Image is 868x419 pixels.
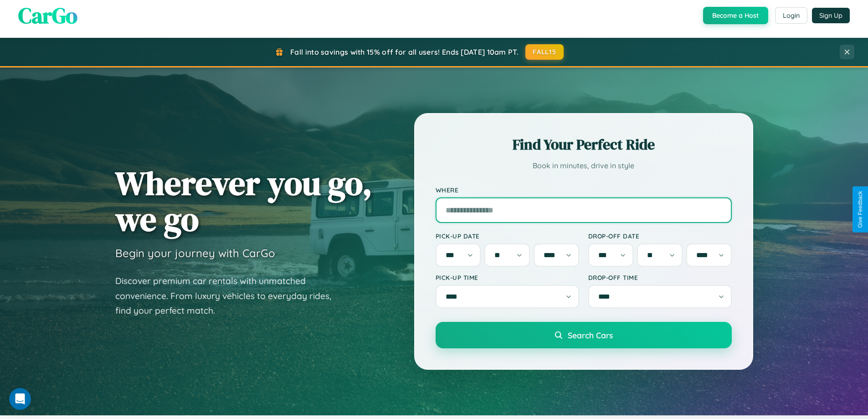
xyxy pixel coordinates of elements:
div: Give Feedback [857,191,863,228]
p: Book in minutes, drive in style [436,159,732,172]
iframe: Intercom live chat [9,388,31,410]
button: Login [775,7,807,24]
button: Search Cars [436,322,732,348]
label: Where [436,186,732,194]
button: FALL15 [525,44,564,60]
h3: Begin your journey with CarGo [115,246,275,260]
h1: Wherever you go, we go [115,165,372,237]
button: Become a Host [703,7,768,24]
label: Drop-off Date [588,232,732,240]
label: Pick-up Time [436,274,579,281]
label: Pick-up Date [436,232,579,240]
label: Drop-off Time [588,274,732,281]
span: CarGo [18,0,77,31]
span: Search Cars [568,330,613,340]
button: Sign Up [812,8,850,23]
p: Discover premium car rentals with unmatched convenience. From luxury vehicles to everyday rides, ... [115,274,343,318]
span: Fall into savings with 15% off for all users! Ends [DATE] 10am PT. [290,47,519,57]
h2: Find Your Perfect Ride [436,134,732,155]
